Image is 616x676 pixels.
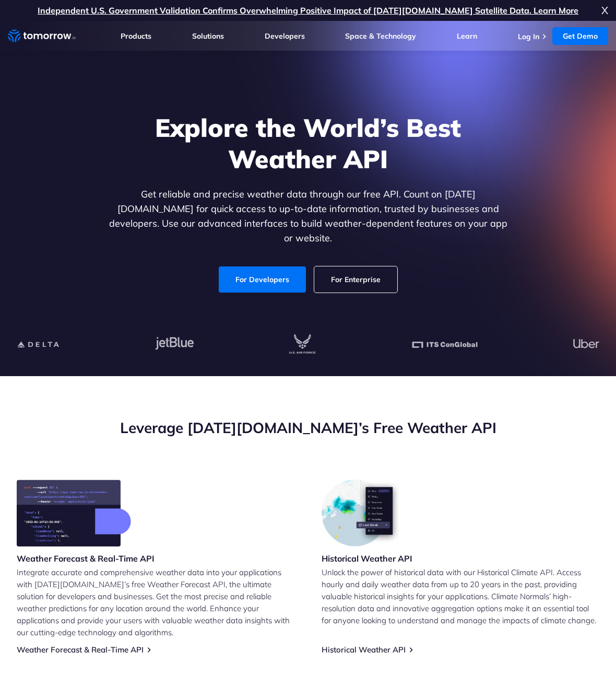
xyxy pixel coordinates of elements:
a: Weather Forecast & Real-Time API [17,645,144,655]
h1: Explore the World’s Best Weather API [106,112,510,174]
a: Space & Technology [345,31,416,41]
a: Historical Weather API [322,645,406,655]
p: Integrate accurate and comprehensive weather data into your applications with [DATE][DOMAIN_NAME]... [17,566,294,638]
a: Developers [265,31,305,41]
h3: Historical Weather API [322,553,412,564]
a: Home link [8,28,76,44]
p: Unlock the power of historical data with our Historical Climate API. Access hourly and daily weat... [322,566,599,626]
a: For Developers [219,266,306,293]
a: Independent U.S. Government Validation Confirms Overwhelming Positive Impact of [DATE][DOMAIN_NAM... [38,5,578,16]
h2: Leverage [DATE][DOMAIN_NAME]’s Free Weather API [17,418,599,438]
p: Get reliable and precise weather data through our free API. Count on [DATE][DOMAIN_NAME] for quic... [106,187,510,246]
a: Products [121,31,151,41]
a: For Enterprise [314,266,397,293]
a: Learn [457,31,477,41]
a: Solutions [192,31,224,41]
h3: Weather Forecast & Real-Time API [17,553,155,564]
a: Get Demo [552,27,608,45]
a: Log In [518,32,539,41]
